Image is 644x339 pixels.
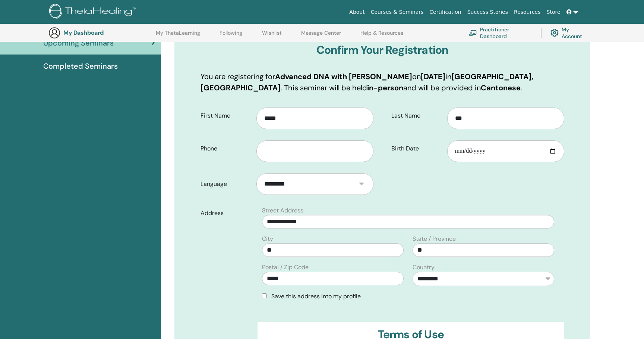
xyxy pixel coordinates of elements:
label: Country [413,263,435,272]
a: Practitioner Dashboard [469,25,532,41]
a: Certification [426,5,464,19]
label: Language [195,177,256,191]
span: Upcoming Seminars [43,37,114,49]
label: Phone [195,141,256,156]
a: Wishlist [262,30,282,42]
label: Birth Date [386,141,447,156]
h3: Confirm Your Registration [201,43,564,57]
label: Postal / Zip Code [262,263,309,272]
img: logo.png [49,4,138,21]
b: in-person [367,83,403,93]
p: You are registering for on in . This seminar will be held and will be provided in . [201,71,564,93]
b: [DATE] [421,72,445,81]
label: First Name [195,109,256,123]
a: Resources [511,5,544,19]
label: Address [195,206,258,220]
a: My ThetaLearning [156,30,200,42]
b: Advanced DNA with [PERSON_NAME] [275,72,412,81]
img: chalkboard-teacher.svg [469,30,477,36]
h3: My Dashboard [63,29,138,36]
span: Save this address into my profile [271,292,361,300]
a: Following [220,30,242,42]
b: Cantonese [481,83,521,93]
span: Completed Seminars [43,60,118,72]
a: Help & Resources [360,30,403,42]
b: [GEOGRAPHIC_DATA], [GEOGRAPHIC_DATA] [201,72,533,93]
img: generic-user-icon.jpg [48,27,60,39]
a: My Account [550,25,588,41]
a: About [346,5,367,19]
a: Message Center [301,30,341,42]
label: Last Name [386,109,447,123]
a: Success Stories [464,5,511,19]
a: Courses & Seminars [368,5,427,19]
label: State / Province [413,234,456,243]
label: Street Address [262,206,303,215]
img: cog.svg [550,27,559,38]
a: Store [544,5,563,19]
label: City [262,234,273,243]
